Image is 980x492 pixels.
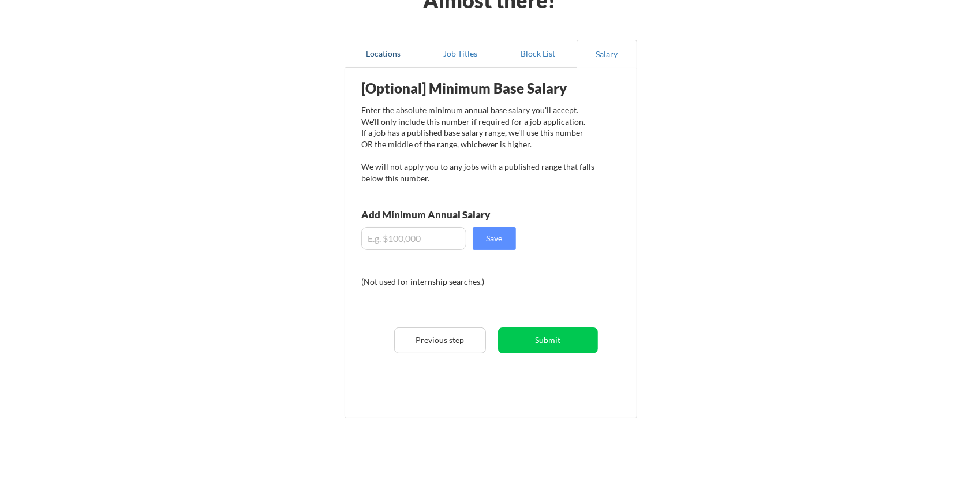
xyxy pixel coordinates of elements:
button: Save [473,227,516,250]
div: Enter the absolute minimum annual base salary you'll accept. We'll only include this number if re... [361,105,594,184]
button: Block List [499,40,577,68]
button: Submit [498,327,598,353]
button: Previous step [394,327,486,353]
div: Add Minimum Annual Salary [361,210,541,219]
button: Salary [577,40,637,68]
input: E.g. $100,000 [361,227,466,250]
button: Job Titles [422,40,499,68]
button: Locations [345,40,422,68]
div: (Not used for internship searches.) [361,276,518,288]
div: [Optional] Minimum Base Salary [361,81,594,95]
